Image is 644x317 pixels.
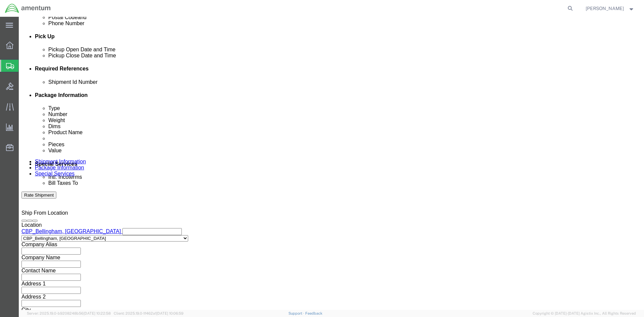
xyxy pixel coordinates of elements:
span: [DATE] 10:06:59 [156,311,183,315]
span: Client: 2025.19.0-1f462a1 [114,311,183,315]
span: Matthew Cartier [586,5,624,12]
span: [DATE] 10:22:58 [84,311,111,315]
a: Feedback [305,311,322,315]
span: Copyright © [DATE]-[DATE] Agistix Inc., All Rights Reserved [533,311,636,316]
img: logo [5,3,51,13]
iframe: FS Legacy Container [19,17,644,310]
button: [PERSON_NAME] [585,4,635,12]
span: Server: 2025.19.0-b9208248b56 [27,311,111,315]
a: Support [288,311,305,315]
